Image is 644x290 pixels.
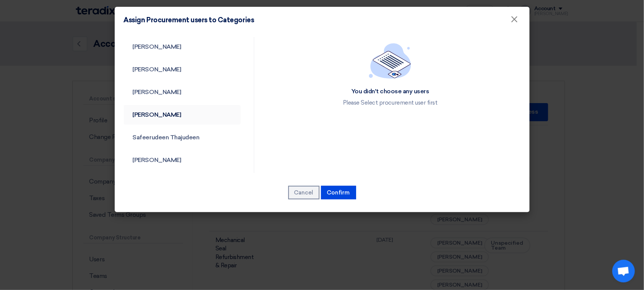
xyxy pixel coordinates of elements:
button: Cancel [288,186,320,199]
img: empty_state_list.svg [369,43,411,79]
a: [PERSON_NAME] [124,105,241,125]
a: Safeerudeen Thajudeen [124,128,241,147]
button: Close [505,12,524,27]
a: Open chat [612,260,635,282]
a: [PERSON_NAME] [124,37,241,57]
a: [PERSON_NAME] [124,150,241,170]
div: You didn't choose any users [343,88,438,96]
a: [PERSON_NAME] [124,60,241,79]
a: [PERSON_NAME] [124,82,241,102]
span: × [511,14,518,29]
button: Confirm [321,186,356,199]
div: Please Select procurement user first [343,99,438,106]
h4: Assign Procurement users to Categories [124,16,254,24]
